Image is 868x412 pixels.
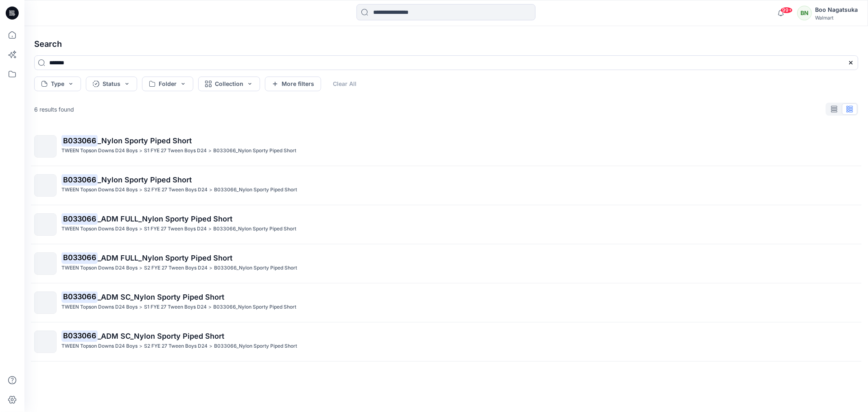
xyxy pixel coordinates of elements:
[144,186,208,194] p: S2 FYE 27 Tween Boys D24
[139,264,142,272] p: >
[98,332,224,340] span: _ADM SC_Nylon Sporty Piped Short
[139,147,142,155] p: >
[29,248,863,280] a: B033066_ADM FULL_Nylon Sporty Piped ShortTWEEN Topson Downs D24 Boys>S2 FYE 27 Tween Boys D24>B03...
[61,213,98,224] mark: B033066
[209,186,212,194] p: >
[214,342,297,351] p: B033066_Nylon Sporty Piped Short
[213,147,296,155] p: B033066_Nylon Sporty Piped Short
[98,175,192,184] span: _Nylon Sporty Piped Short
[139,225,142,233] p: >
[144,147,207,155] p: S1 FYE 27 Tween Boys D24
[144,264,208,272] p: S2 FYE 27 Tween Boys D24
[213,225,296,233] p: B033066_Nylon Sporty Piped Short
[815,5,858,15] div: Boo Nagatsuka
[797,6,812,20] div: BN
[198,77,260,91] button: Collection
[61,252,98,263] mark: B033066
[28,33,865,55] h4: Search
[144,303,207,311] p: S1 FYE 27 Tween Boys D24
[98,136,192,145] span: _Nylon Sporty Piped Short
[139,186,142,194] p: >
[208,147,212,155] p: >
[98,254,232,262] span: _ADM FULL_Nylon Sporty Piped Short
[61,147,138,155] p: TWEEN Topson Downs D24 Boys
[61,264,138,272] p: TWEEN Topson Downs D24 Boys
[265,77,321,91] button: More filters
[781,7,793,13] span: 99+
[139,303,142,311] p: >
[815,15,858,21] div: Walmart
[209,342,212,351] p: >
[208,225,212,233] p: >
[209,264,212,272] p: >
[61,303,138,311] p: TWEEN Topson Downs D24 Boys
[144,225,207,233] p: S1 FYE 27 Tween Boys D24
[61,135,98,146] mark: B033066
[61,330,98,342] mark: B033066
[29,130,863,162] a: B033066_Nylon Sporty Piped ShortTWEEN Topson Downs D24 Boys>S1 FYE 27 Tween Boys D24>B033066_Nylo...
[98,215,232,223] span: _ADM FULL_Nylon Sporty Piped Short
[144,342,208,351] p: S2 FYE 27 Tween Boys D24
[214,186,297,194] p: B033066_Nylon Sporty Piped Short
[34,77,81,91] button: Type
[214,264,297,272] p: B033066_Nylon Sporty Piped Short
[34,105,74,114] p: 6 results found
[86,77,137,91] button: Status
[61,342,138,351] p: TWEEN Topson Downs D24 Boys
[208,303,212,311] p: >
[29,326,863,358] a: B033066_ADM SC_Nylon Sporty Piped ShortTWEEN Topson Downs D24 Boys>S2 FYE 27 Tween Boys D24>B0330...
[61,174,98,185] mark: B033066
[61,291,98,302] mark: B033066
[142,77,193,91] button: Folder
[139,342,142,351] p: >
[98,293,224,301] span: _ADM SC_Nylon Sporty Piped Short
[213,303,296,311] p: B033066_Nylon Sporty Piped Short
[61,186,138,194] p: TWEEN Topson Downs D24 Boys
[29,287,863,319] a: B033066_ADM SC_Nylon Sporty Piped ShortTWEEN Topson Downs D24 Boys>S1 FYE 27 Tween Boys D24>B0330...
[29,208,863,241] a: B033066_ADM FULL_Nylon Sporty Piped ShortTWEEN Topson Downs D24 Boys>S1 FYE 27 Tween Boys D24>B03...
[61,225,138,233] p: TWEEN Topson Downs D24 Boys
[29,169,863,202] a: B033066_Nylon Sporty Piped ShortTWEEN Topson Downs D24 Boys>S2 FYE 27 Tween Boys D24>B033066_Nylo...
